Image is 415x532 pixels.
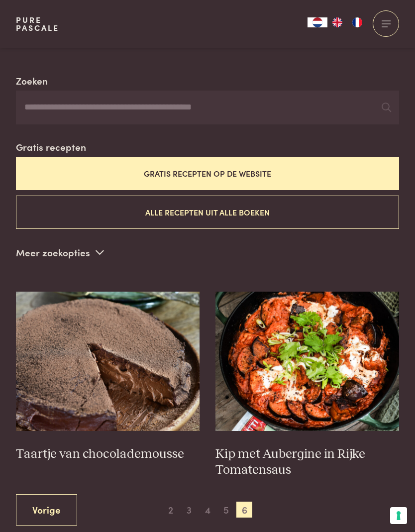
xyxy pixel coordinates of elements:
[16,292,200,463] a: Taartje van chocolademousse Taartje van chocolademousse
[16,196,399,229] button: Alle recepten uit alle boeken
[16,74,48,88] label: Zoeken
[390,507,407,524] button: Uw voorkeuren voor toestemming voor trackingtechnologieën
[308,17,367,27] aside: Language selected: Nederlands
[16,16,59,32] a: PurePascale
[16,292,200,431] img: Taartje van chocolademousse
[16,157,399,190] button: Gratis recepten op de website
[16,494,77,526] a: Vorige
[327,17,347,27] a: EN
[163,502,179,518] span: 2
[16,245,104,260] p: Meer zoekopties
[215,292,399,479] a: Kip met Aubergine in Rijke Tomatensaus Kip met Aubergine in Rijke Tomatensaus
[200,502,215,518] span: 4
[16,140,86,154] label: Gratis recepten
[215,446,399,478] h3: Kip met Aubergine in Rijke Tomatensaus
[308,17,327,27] a: NL
[308,17,327,27] div: Language
[215,292,399,431] img: Kip met Aubergine in Rijke Tomatensaus
[181,502,197,518] span: 3
[218,502,234,518] span: 5
[347,17,367,27] a: FR
[327,17,367,27] ul: Language list
[16,446,200,462] h3: Taartje van chocolademousse
[236,502,252,518] span: 6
